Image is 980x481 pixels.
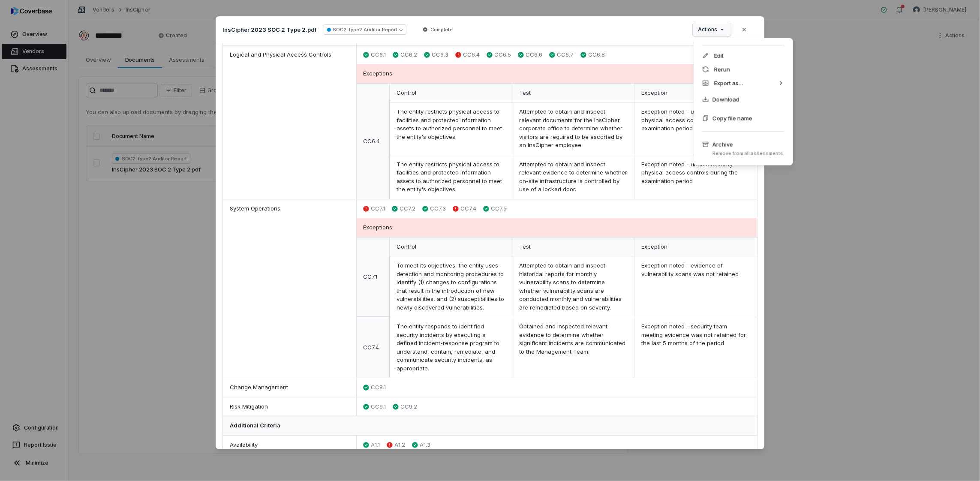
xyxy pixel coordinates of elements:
div: Edit [697,49,790,63]
span: Copy file name [712,114,752,123]
span: Remove from all assessments. [712,150,785,157]
span: Download [712,95,740,104]
div: Rerun [697,63,790,76]
span: Archive [712,140,785,149]
div: Export as… [697,76,790,90]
